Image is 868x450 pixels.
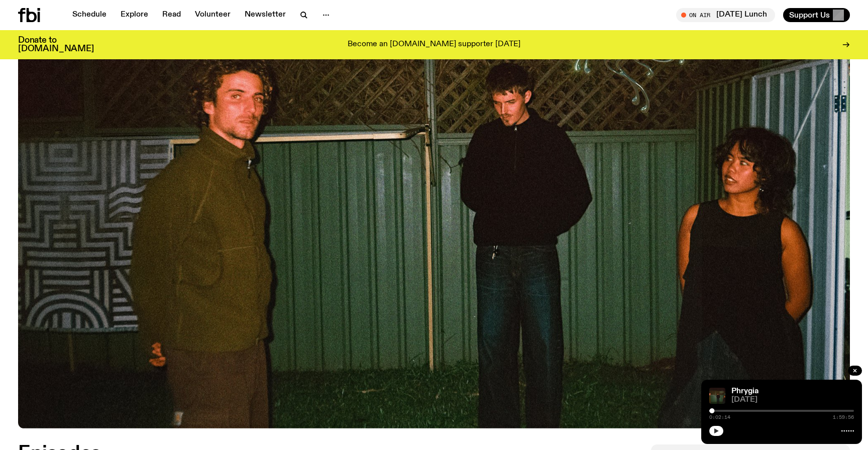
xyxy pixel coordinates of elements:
a: Schedule [66,8,113,22]
span: Support Us [789,11,830,20]
a: Read [156,8,187,22]
a: Explore [115,8,154,22]
h3: Donate to [DOMAIN_NAME] [18,36,94,53]
a: Newsletter [239,8,292,22]
span: 0:02:14 [709,415,730,420]
p: Become an [DOMAIN_NAME] supporter [DATE] [348,40,520,49]
span: [DATE] [731,396,854,404]
a: Phrygia [731,387,758,395]
button: On Air[DATE] Lunch [676,8,775,22]
button: Support Us [783,8,850,22]
a: Volunteer [189,8,237,22]
span: 1:59:56 [833,415,854,420]
img: A greeny-grainy film photo of Bela, John and Bindi at night. They are standing in a backyard on g... [709,388,725,404]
